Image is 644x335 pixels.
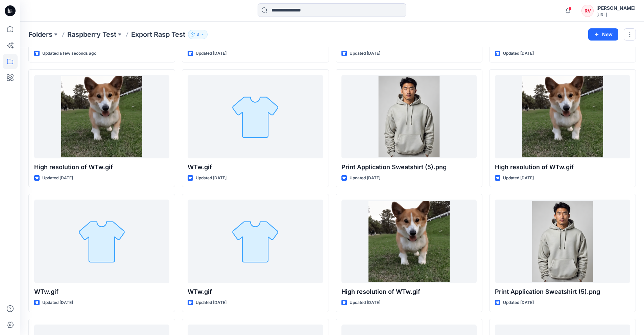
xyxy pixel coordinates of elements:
[596,12,636,17] div: [URL]
[34,162,169,172] p: High resolution of WTw.gif
[503,175,534,182] p: Updated [DATE]
[581,5,594,17] div: RV
[495,287,630,297] p: Print Application Sweatshirt (5).png
[341,75,477,158] a: Print Application Sweatshirt (5).png
[188,287,323,297] p: WTw.gif
[42,299,73,306] p: Updated [DATE]
[196,175,226,182] p: Updated [DATE]
[341,287,477,297] p: High resolution of WTw.gif
[495,75,630,158] a: High resolution of WTw.gif
[588,28,618,41] button: New
[188,75,323,158] a: WTw.gif
[495,200,630,283] a: Print Application Sweatshirt (5).png
[67,30,116,39] a: Raspberry Test
[188,162,323,172] p: WTw.gif
[341,162,477,172] p: Print Application Sweatshirt (5).png
[34,200,169,283] a: WTw.gif
[503,50,534,57] p: Updated [DATE]
[341,200,477,283] a: High resolution of WTw.gif
[495,162,630,172] p: High resolution of WTw.gif
[196,31,199,38] p: 3
[350,50,380,57] p: Updated [DATE]
[188,200,323,283] a: WTw.gif
[34,287,169,297] p: WTw.gif
[196,50,226,57] p: Updated [DATE]
[196,299,226,306] p: Updated [DATE]
[131,30,185,39] p: Export Rasp Test
[350,175,380,182] p: Updated [DATE]
[42,175,73,182] p: Updated [DATE]
[34,75,169,158] a: High resolution of WTw.gif
[28,30,52,39] a: Folders
[596,4,636,12] div: [PERSON_NAME]
[350,299,380,306] p: Updated [DATE]
[42,50,96,57] p: Updated a few seconds ago
[503,299,534,306] p: Updated [DATE]
[188,30,208,39] button: 3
